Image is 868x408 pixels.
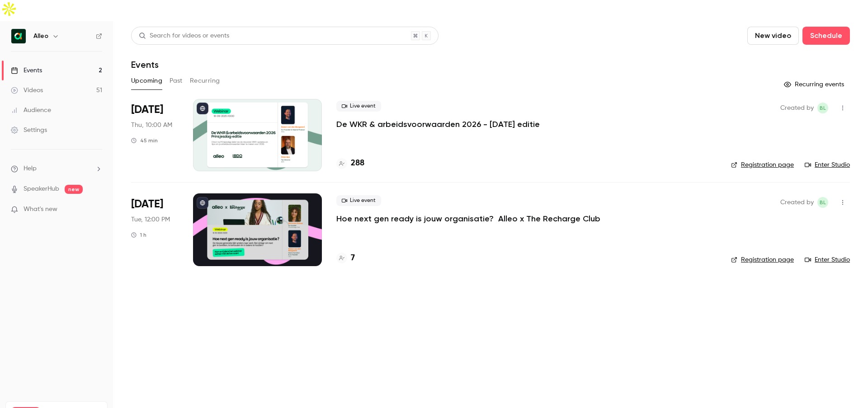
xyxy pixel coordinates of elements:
[780,103,814,113] span: Created by
[802,27,850,45] button: Schedule
[131,99,179,171] div: Sep 18 Thu, 10:00 AM (Europe/Amsterdam)
[336,101,381,112] span: Live event
[131,215,170,224] span: Tue, 12:00 PM
[131,59,159,70] h1: Events
[336,119,540,130] a: De WKR & arbeidsvoorwaarden 2026 - [DATE] editie
[731,160,794,169] a: Registration page
[131,193,179,266] div: Oct 14 Tue, 12:00 PM (Europe/Amsterdam)
[33,32,48,41] h6: Alleo
[11,164,102,174] li: help-dropdown-opener
[351,157,364,169] h4: 288
[820,197,826,208] span: BL
[780,77,850,92] button: Recurring events
[170,74,183,88] button: Past
[11,66,42,75] div: Events
[336,252,355,264] a: 7
[351,252,355,264] h4: 7
[139,31,229,41] div: Search for videos or events
[11,106,51,115] div: Audience
[817,103,828,113] span: Bernice Lohr
[11,86,43,95] div: Videos
[820,103,826,113] span: BL
[11,29,26,43] img: Alleo
[24,184,59,194] a: SpeakerHub
[336,157,364,169] a: 288
[190,74,220,88] button: Recurring
[131,197,163,211] span: [DATE]
[817,197,828,208] span: Bernice Lohr
[805,255,850,264] a: Enter Studio
[131,137,158,144] div: 45 min
[805,160,850,169] a: Enter Studio
[780,197,814,208] span: Created by
[24,164,37,174] span: Help
[24,205,57,214] span: What's new
[91,206,102,214] iframe: Noticeable Trigger
[65,185,83,194] span: new
[336,213,600,224] a: Hoe next gen ready is jouw organisatie? Alleo x The Recharge Club
[131,231,146,239] div: 1 h
[131,103,163,117] span: [DATE]
[131,74,162,88] button: Upcoming
[131,121,172,130] span: Thu, 10:00 AM
[11,126,47,135] div: Settings
[731,255,794,264] a: Registration page
[336,195,381,206] span: Live event
[747,27,799,45] button: New video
